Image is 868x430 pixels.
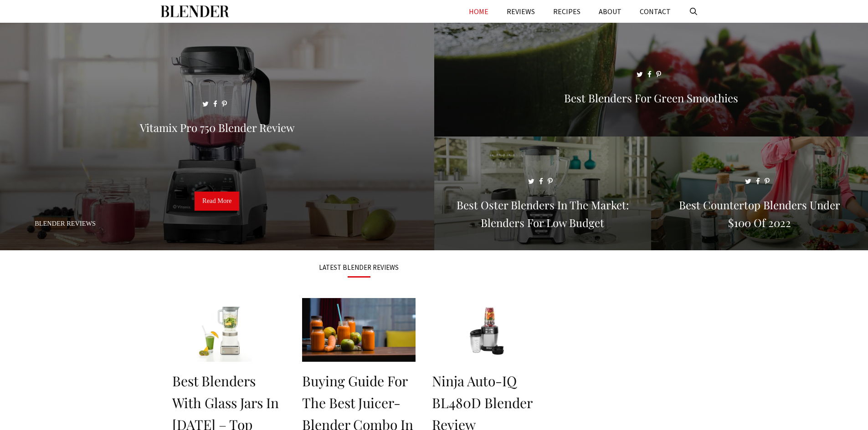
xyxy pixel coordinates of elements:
a: Read More [195,192,239,211]
a: Blender Reviews [35,220,96,227]
img: Best Blenders With Glass Jars In 2022 – Top Picks & Reviews [172,298,286,362]
h3: LATEST BLENDER REVIEWS [172,264,546,271]
a: Best Oster Blenders in the Market: Blenders for Low Budget [434,239,651,248]
img: Buying Guide for the Best Juicer-Blender Combo in 2022 [302,298,416,362]
a: Best Countertop Blenders Under $100 of 2022 [651,239,868,248]
img: Ninja Auto-iQ BL480D Blender Review [432,298,545,362]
